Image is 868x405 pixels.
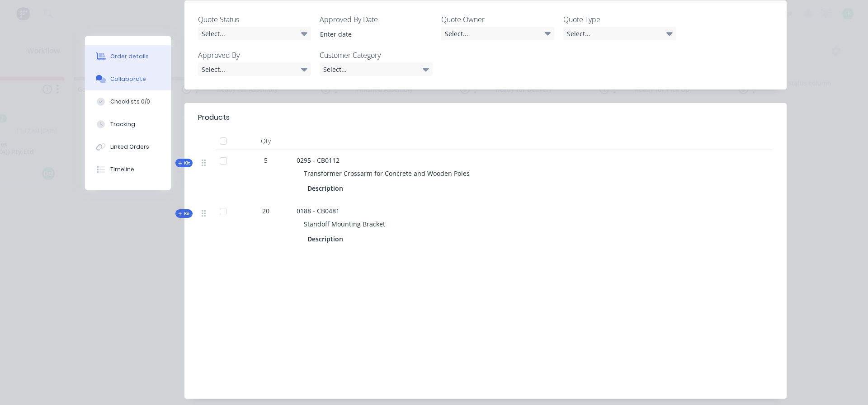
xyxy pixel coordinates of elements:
label: Quote Type [563,14,676,25]
span: Kit [178,160,190,166]
div: Timeline [110,165,134,174]
div: Kit [175,209,193,218]
div: Select... [198,27,311,40]
div: Qty [239,132,293,150]
div: Linked Orders [110,143,149,151]
label: Approved By Date [320,14,433,25]
div: Collaborate [110,75,146,83]
div: Tracking [110,120,135,128]
input: Enter date [314,27,426,41]
div: Select... [441,27,554,40]
span: 0295 - CB0112 [297,156,340,165]
label: Approved By [198,50,311,61]
button: Linked Orders [85,136,171,158]
label: Customer Category [320,50,433,61]
div: Select... [320,62,433,76]
button: Timeline [85,158,171,181]
span: 0188 - CB0481 [297,207,340,215]
label: Quote Owner [441,14,554,25]
span: Kit [178,210,190,217]
label: Quote Status [198,14,311,25]
button: Checklists 0/0 [85,90,171,113]
div: Description [307,182,347,195]
span: 20 [262,206,269,216]
div: Kit [175,159,193,167]
span: Transformer Crossarm for Concrete and Wooden Poles [304,169,470,178]
button: Collaborate [85,68,171,90]
button: Tracking [85,113,171,136]
div: Select... [563,27,676,40]
span: Standoff Mounting Bracket [304,220,385,228]
span: 5 [264,155,268,165]
div: Checklists 0/0 [110,98,150,106]
button: Order details [85,45,171,68]
div: Description [307,232,347,245]
div: Select... [198,62,311,76]
div: Order details [110,52,149,61]
div: Products [198,112,230,123]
